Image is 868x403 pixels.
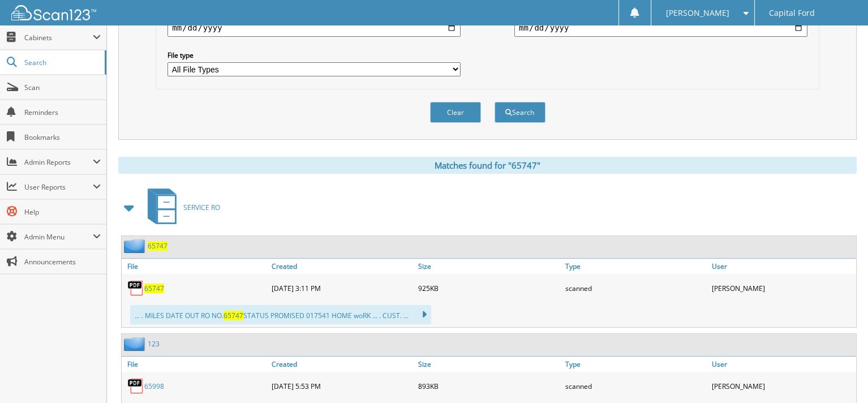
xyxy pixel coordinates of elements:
span: Reminders [24,108,101,117]
div: 893KB [415,375,562,397]
a: Created [269,259,416,274]
label: File type [167,50,461,60]
span: Admin Reports [24,157,93,167]
span: [PERSON_NAME] [666,10,729,16]
button: Search [495,102,545,123]
div: [DATE] 5:53 PM [269,375,416,397]
iframe: Chat Widget [811,349,868,403]
img: PDF.png [127,280,144,297]
a: Created [269,357,416,372]
img: folder2.png [124,239,148,253]
img: folder2.png [124,337,148,351]
span: User Reports [24,182,93,192]
a: File [122,259,269,274]
a: 123 [148,339,160,349]
a: Size [415,357,562,372]
span: Bookmarks [24,132,101,142]
div: scanned [562,375,710,397]
div: 925KB [415,277,562,299]
span: Cabinets [24,33,93,42]
a: Type [562,357,710,372]
button: Clear [430,102,481,123]
span: Capital Ford [769,10,815,16]
span: Scan [24,83,101,92]
div: [DATE] 3:11 PM [269,277,416,299]
span: Announcements [24,257,101,267]
input: start [167,19,461,37]
a: Size [415,259,562,274]
div: scanned [562,277,710,299]
span: SERVICE RO [183,203,220,212]
img: PDF.png [127,378,144,395]
a: Type [562,259,710,274]
img: scan123-logo-white.svg [11,5,96,20]
div: Matches found for "65747" [118,157,857,174]
span: Search [24,58,99,67]
input: end [514,19,807,37]
a: 65747 [144,284,164,293]
div: [PERSON_NAME] [709,375,856,397]
a: File [122,357,269,372]
a: User [709,357,856,372]
a: 65998 [144,381,164,391]
div: [PERSON_NAME] [709,277,856,299]
span: 65747 [224,311,243,320]
a: User [709,259,856,274]
div: ... . MILES DATE OUT RO NO. STATUS PROMISED 017541 HOME woRK ... . CUST. ... [130,305,431,324]
a: 65747 [148,241,167,251]
span: Admin Menu [24,232,93,242]
a: SERVICE RO [141,185,220,230]
span: Help [24,207,101,217]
